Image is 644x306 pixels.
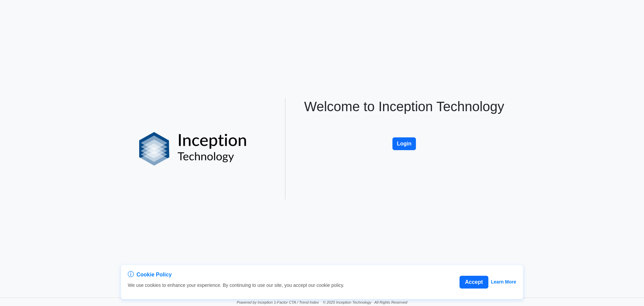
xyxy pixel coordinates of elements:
[460,276,488,289] button: Accept
[128,282,344,289] p: We use cookies to enhance your experience. By continuing to use our site, you accept our cookie p...
[491,278,516,286] a: Learn More
[298,98,511,115] h1: Welcome to Inception Technology
[137,271,172,279] span: Cookie Policy
[392,137,416,150] button: Login
[139,132,247,166] img: logo%20black.png
[392,130,416,136] a: Login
